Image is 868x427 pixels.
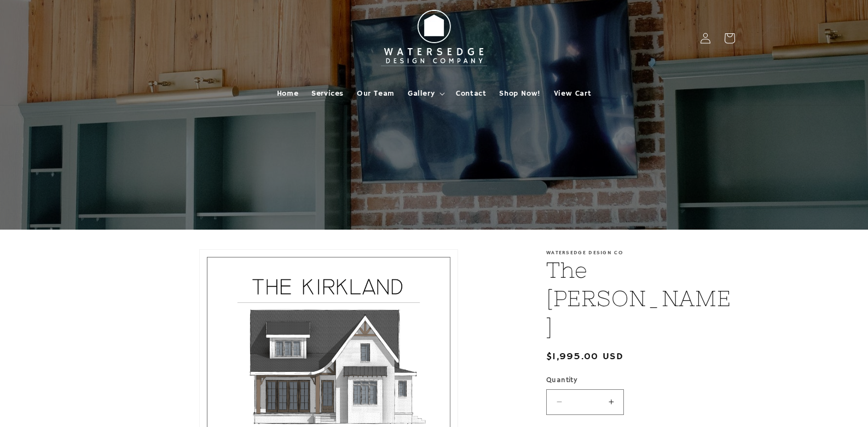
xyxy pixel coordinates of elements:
[546,249,735,256] p: Watersedge Design Co
[357,89,395,98] span: Our Team
[408,89,435,98] span: Gallery
[270,82,305,105] a: Home
[350,82,401,105] a: Our Team
[547,82,598,105] a: View Cart
[546,349,623,364] span: $1,995.00 USD
[311,89,344,98] span: Services
[554,89,591,98] span: View Cart
[449,82,493,105] a: Contact
[401,82,449,105] summary: Gallery
[277,89,298,98] span: Home
[456,89,486,98] span: Contact
[499,89,540,98] span: Shop Now!
[546,375,735,386] label: Quantity
[305,82,350,105] a: Services
[374,4,494,72] img: Watersedge Design Co
[546,256,735,341] h1: The [PERSON_NAME]
[493,82,547,105] a: Shop Now!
